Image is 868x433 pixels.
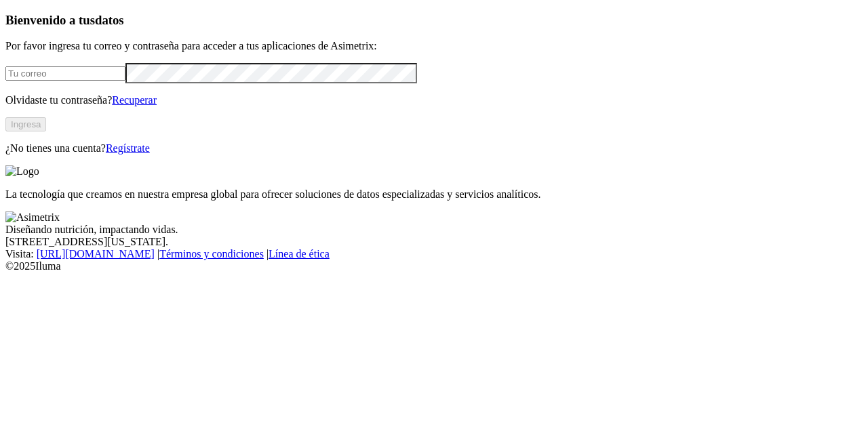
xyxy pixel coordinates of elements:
a: Regístrate [106,142,150,154]
input: Tu correo [5,66,125,81]
div: [STREET_ADDRESS][US_STATE]. [5,236,863,248]
button: Ingresa [5,117,46,131]
h3: Bienvenido a tus [5,13,863,28]
p: Por favor ingresa tu correo y contraseña para acceder a tus aplicaciones de Asimetrix: [5,40,863,52]
a: [URL][DOMAIN_NAME] [37,248,155,260]
p: La tecnología que creamos en nuestra empresa global para ofrecer soluciones de datos especializad... [5,188,863,201]
div: © 2025 Iluma [5,260,863,272]
a: Recuperar [112,94,157,106]
a: Términos y condiciones [159,248,264,260]
p: ¿No tienes una cuenta? [5,142,863,154]
img: Asimetrix [5,211,60,224]
a: Línea de ética [269,248,330,260]
div: Diseñando nutrición, impactando vidas. [5,224,863,236]
div: Visita : | | [5,248,863,260]
img: Logo [5,165,39,178]
p: Olvidaste tu contraseña? [5,94,863,106]
span: datos [95,13,124,27]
